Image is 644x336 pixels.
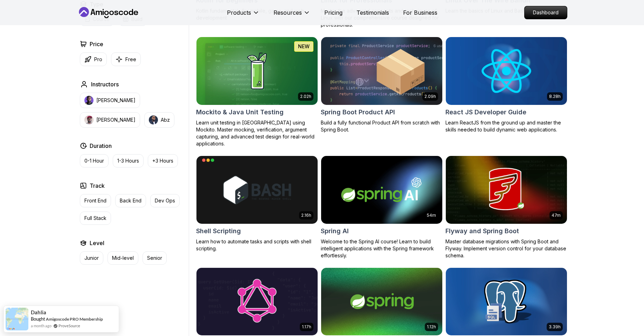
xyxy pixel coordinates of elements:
p: 2.02h [300,94,311,99]
p: 1-3 Hours [117,157,139,164]
p: +3 Hours [152,157,173,164]
p: Learn ReactJS from the ground up and master the skills needed to build dynamic web applications. [445,119,567,133]
a: ProveSource [58,323,80,329]
button: 0-1 Hour [80,154,109,167]
h2: Duration [90,142,112,150]
img: Shell Scripting card [196,156,318,224]
p: Free [125,56,136,63]
p: Abz [161,116,170,123]
img: provesource social proof notification image [6,308,28,330]
p: Pro [94,56,102,63]
button: instructor img[PERSON_NAME] [80,93,140,108]
p: 1.17h [302,324,311,330]
img: instructor img [84,115,94,124]
button: Full Stack [80,212,111,225]
img: Flyway and Spring Boot card [446,156,567,224]
img: instructor img [149,115,158,124]
a: Pricing [324,8,342,17]
button: Dev Ops [150,194,180,207]
img: Mockito & Java Unit Testing card [196,37,318,105]
a: Spring Boot Product API card2.09hSpring Boot Product APIBuild a fully functional Product API from... [321,37,443,133]
p: Dashboard [525,6,567,19]
p: Junior [84,255,99,262]
img: Spring for GraphQL card [196,268,318,336]
a: Testimonials [356,8,389,17]
p: 8.28h [549,94,561,99]
p: Full Stack [84,215,106,222]
p: Dev Ops [155,197,175,204]
p: Products [227,8,251,17]
p: 1.12h [427,324,436,330]
button: 1-3 Hours [113,154,144,167]
button: Products [227,8,259,22]
span: Bought [31,316,45,322]
a: Flyway and Spring Boot card47mFlyway and Spring BootMaster database migrations with Spring Boot a... [445,156,567,259]
a: Spring AI card54mSpring AIWelcome to the Spring AI course! Learn to build intelligent application... [321,156,443,259]
p: [PERSON_NAME] [96,116,136,123]
p: 3.39h [549,324,561,330]
button: Pro [80,52,107,66]
button: +3 Hours [148,154,178,167]
a: Amigoscode PRO Membership [46,316,103,322]
h2: Mockito & Java Unit Testing [196,107,284,117]
h2: Spring Boot Product API [321,107,395,117]
button: Front End [80,194,111,207]
button: Back End [115,194,146,207]
p: Learn how to automate tasks and scripts with shell scripting. [196,238,318,252]
button: instructor imgAbz [144,112,174,128]
a: Mockito & Java Unit Testing card2.02hNEWMockito & Java Unit TestingLearn unit testing in [GEOGRAP... [196,37,318,147]
p: Master database migrations with Spring Boot and Flyway. Implement version control for your databa... [445,238,567,259]
img: instructor img [84,96,94,105]
img: React JS Developer Guide card [446,37,567,105]
button: Junior [80,251,103,265]
button: Free [111,52,141,66]
button: Resources [273,8,310,22]
p: 47m [552,213,561,218]
p: Build a fully functional Product API from scratch with Spring Boot. [321,119,443,133]
img: Spring Boot Product API card [321,37,442,105]
img: SQL and Databases Fundamentals card [446,268,567,336]
span: Dahlia [31,309,46,315]
img: Spring AI card [318,154,445,225]
span: a month ago [31,323,51,329]
h2: Flyway and Spring Boot [445,226,519,236]
h2: React JS Developer Guide [445,107,526,117]
a: Shell Scripting card2.16hShell ScriptingLearn how to automate tasks and scripts with shell script... [196,156,318,252]
p: Front End [84,197,106,204]
p: 0-1 Hour [84,157,104,164]
button: Mid-level [108,251,138,265]
p: Back End [120,197,141,204]
p: 2.16h [301,213,311,218]
a: For Business [403,8,437,17]
a: Dashboard [524,6,567,19]
p: Senior [147,255,162,262]
p: [PERSON_NAME] [96,97,136,104]
h2: Instructors [91,80,119,88]
p: NEW [298,43,310,50]
a: React JS Developer Guide card8.28hReact JS Developer GuideLearn ReactJS from the ground up and ma... [445,37,567,133]
p: Resources [273,8,302,17]
p: 54m [427,213,436,218]
p: 2.09h [424,94,436,99]
button: Senior [143,251,167,265]
h2: Spring AI [321,226,349,236]
img: Spring Framework card [321,268,442,336]
h2: Level [90,239,104,247]
p: Mid-level [112,255,134,262]
p: Welcome to the Spring AI course! Learn to build intelligent applications with the Spring framewor... [321,238,443,259]
button: instructor img[PERSON_NAME] [80,112,140,128]
p: Learn unit testing in [GEOGRAPHIC_DATA] using Mockito. Master mocking, verification, argument cap... [196,119,318,147]
h2: Shell Scripting [196,226,241,236]
h2: Track [90,181,105,190]
h2: Price [90,40,103,48]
